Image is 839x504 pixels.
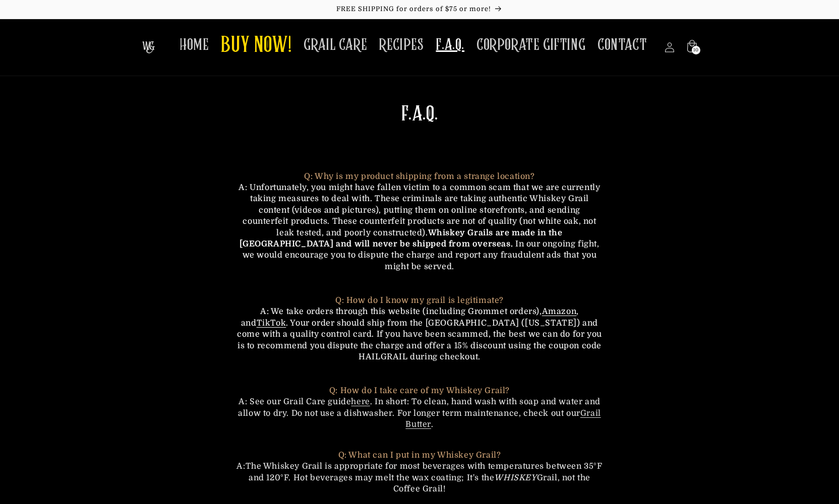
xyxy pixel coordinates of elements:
a: CORPORATE GIFTING [470,29,591,61]
a: Amazon [542,307,577,316]
span: GRAIL CARE [304,35,367,55]
span: HOME [179,35,209,55]
a: TikTok [257,319,286,328]
span: BUY NOW! [221,32,291,60]
span: The Whiskey Grail is appropriate for most beverages with temperatures between 35°F and 120°F. Hot... [246,462,603,482]
span: CONTACT [597,35,647,55]
span: A: See our Grail Care guide . In short: To clean, hand wash with soap and water and allow to dry.... [238,386,601,429]
span: RECIPES [379,35,424,55]
span: A: We take orders through this website (including Grommet orders), , and . Your order should ship... [237,307,602,361]
span: Q: Why is my product shipping from a strange location? [238,172,534,192]
span: A: Unfortunately, y [238,183,316,192]
a: F.A.Q. [430,29,470,61]
a: here [351,397,370,406]
span: ou might have fallen victim to a common scam that we are currently taking measures to deal with. ... [243,183,600,237]
em: WHISKEY [494,473,536,482]
span: In our ongoing fight, we would encourage you to dispute the charge and report any fraudulent ads ... [243,239,600,271]
a: BUY NOW! [215,26,297,66]
span: F.A.Q. [401,104,438,124]
span: F.A.Q. [436,35,464,55]
span: 10 [693,46,699,54]
span: Q: What can I put in my Whiskey Grail? [338,451,501,460]
a: CONTACT [591,29,653,61]
a: GRAIL CARE [297,29,373,61]
span: CORPORATE GIFTING [476,35,585,55]
a: HOME [173,29,215,61]
span: Q: How do I know my grail is legitimate? [335,296,504,305]
img: The Whiskey Grail [142,41,155,53]
span: Q: How do I take care of my Whiskey Grail? [329,386,510,395]
a: RECIPES [373,29,430,61]
p: FREE SHIPPING for orders of $75 or more! [10,5,829,14]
